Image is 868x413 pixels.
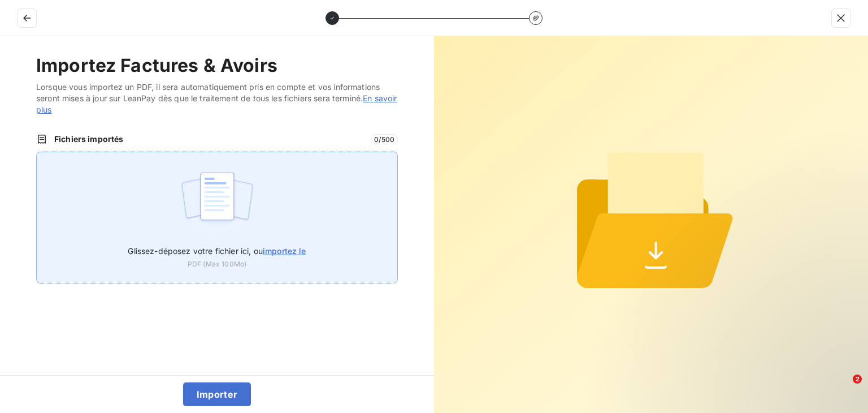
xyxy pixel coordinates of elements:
span: 0 / 500 [371,134,398,144]
span: Lorsque vous importez un PDF, il sera automatiquement pris en compte et vos informations seront m... [36,81,398,115]
iframe: Intercom notifications message [642,303,868,382]
h2: Importez Factures & Avoirs [36,54,398,77]
span: importez le [263,246,306,256]
img: illustration [180,166,255,238]
span: 2 [853,375,862,384]
button: Importer [183,382,251,406]
iframe: Intercom live chat [830,375,857,402]
span: Glissez-déposez votre fichier ici, ou [128,246,306,256]
span: Fichiers importés [54,134,364,145]
span: PDF (Max 100Mo) [188,259,246,269]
